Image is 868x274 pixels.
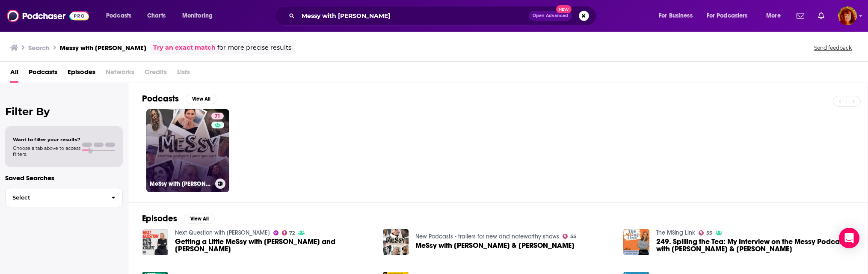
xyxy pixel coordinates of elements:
[839,228,859,248] div: Open Intercom Messenger
[415,233,559,240] a: New Podcasts - trailers for new and noteworthy shows
[13,137,80,143] span: Want to filter your results?
[7,8,89,24] img: Podchaser - Follow, Share and Rate Podcasts
[142,213,215,224] a: EpisodesView All
[298,9,529,23] input: Search podcasts, credits, & more...
[217,43,291,53] span: for more precise results
[142,9,171,23] a: Charts
[656,238,854,253] span: 249. Spilling the Tea: My Interview on the Messy Podcast with [PERSON_NAME] & [PERSON_NAME]
[815,9,828,23] a: Show notifications dropdown
[656,229,695,236] a: The MSing Link
[150,180,212,188] h3: MeSsy with [PERSON_NAME] & [PERSON_NAME]
[556,5,572,13] span: New
[146,109,229,192] a: 71MeSsy with [PERSON_NAME] & [PERSON_NAME]
[13,145,80,157] span: Choose a tab above to access filters.
[6,195,104,200] span: Select
[415,242,575,249] span: MeSsy with [PERSON_NAME] & [PERSON_NAME]
[106,10,131,22] span: Podcasts
[142,229,168,255] img: Getting a Little MeSsy with Christina Applegate and Jamie-Lynn Sigler
[29,65,57,83] a: Podcasts
[177,65,190,83] span: Lists
[68,65,95,83] a: Episodes
[184,214,215,224] button: View All
[289,231,295,235] span: 72
[529,11,572,21] button: Open AdvancedNew
[10,65,18,83] a: All
[659,10,693,22] span: For Business
[415,242,575,249] a: MeSsy with Christina Applegate & Jamie-Lynn Sigler
[623,229,649,255] img: 249. Spilling the Tea: My Interview on the Messy Podcast with Christina Applegate & Jamie-Lynn Si...
[175,238,373,253] span: Getting a Little MeSsy with [PERSON_NAME] and [PERSON_NAME]
[175,229,270,236] a: Next Question with Katie Couric
[656,238,854,253] a: 249. Spilling the Tea: My Interview on the Messy Podcast with Christina Applegate & Jamie-Lynn Si...
[186,94,216,104] button: View All
[812,44,854,51] button: Send feedback
[100,9,142,23] button: open menu
[838,6,857,25] img: User Profile
[28,44,50,52] h3: Search
[211,113,224,119] a: 71
[147,10,166,22] span: Charts
[653,9,703,23] button: open menu
[533,14,568,18] span: Open Advanced
[60,44,146,52] h3: Messy with [PERSON_NAME]
[142,213,177,224] h2: Episodes
[563,234,576,239] a: 55
[176,9,224,23] button: open menu
[706,231,712,235] span: 55
[707,10,748,22] span: For Podcasters
[142,93,216,104] a: PodcastsView All
[701,9,760,23] button: open menu
[5,174,123,182] p: Saved Searches
[145,65,167,83] span: Credits
[283,6,604,26] div: Search podcasts, credits, & more...
[182,10,213,22] span: Monitoring
[793,9,808,23] a: Show notifications dropdown
[838,6,857,25] span: Logged in as rpalermo
[760,9,791,23] button: open menu
[153,43,216,53] a: Try an exact match
[215,112,220,121] span: 71
[838,6,857,25] button: Show profile menu
[5,105,123,118] h2: Filter By
[106,65,134,83] span: Networks
[699,230,712,235] a: 55
[142,93,179,104] h2: Podcasts
[282,230,295,235] a: 72
[766,10,781,22] span: More
[175,238,373,253] a: Getting a Little MeSsy with Christina Applegate and Jamie-Lynn Sigler
[5,188,123,207] button: Select
[570,235,576,238] span: 55
[383,229,409,255] img: MeSsy with Christina Applegate & Jamie-Lynn Sigler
